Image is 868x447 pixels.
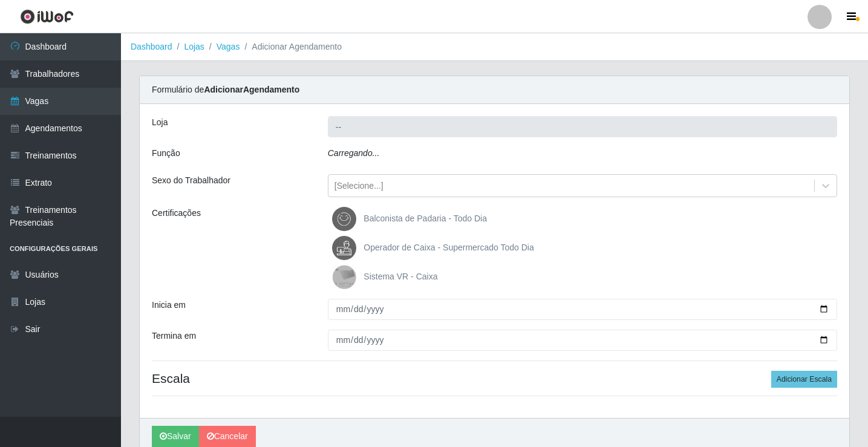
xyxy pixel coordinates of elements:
strong: Adicionar Agendamento [204,85,299,94]
img: CoreUI Logo [20,9,74,24]
div: Formulário de [140,76,849,104]
input: 00/00/0000 [328,330,837,351]
button: Salvar [152,426,199,447]
li: Adicionar Agendamento [240,41,342,53]
span: Sistema VR - Caixa [364,272,437,281]
label: Loja [152,116,168,129]
span: Balconista de Padaria - Todo Dia [364,214,487,223]
span: Operador de Caixa - Supermercado Todo Dia [364,243,534,252]
h4: Escala [152,371,837,386]
img: Balconista de Padaria - Todo Dia [332,207,361,231]
label: Sexo do Trabalhador [152,174,230,187]
label: Certificações [152,207,201,220]
a: Dashboard [131,42,172,51]
label: Termina em [152,330,196,342]
label: Inicia em [152,299,186,312]
img: Operador de Caixa - Supermercado Todo Dia [332,236,361,260]
i: Carregando... [328,148,380,158]
label: Função [152,147,180,160]
a: Lojas [184,42,204,51]
a: Cancelar [199,426,256,447]
input: 00/00/0000 [328,299,837,320]
img: Sistema VR - Caixa [332,265,361,289]
a: Vagas [217,42,240,51]
button: Adicionar Escala [771,371,837,388]
nav: breadcrumb [121,33,868,61]
div: [Selecione...] [334,180,383,192]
